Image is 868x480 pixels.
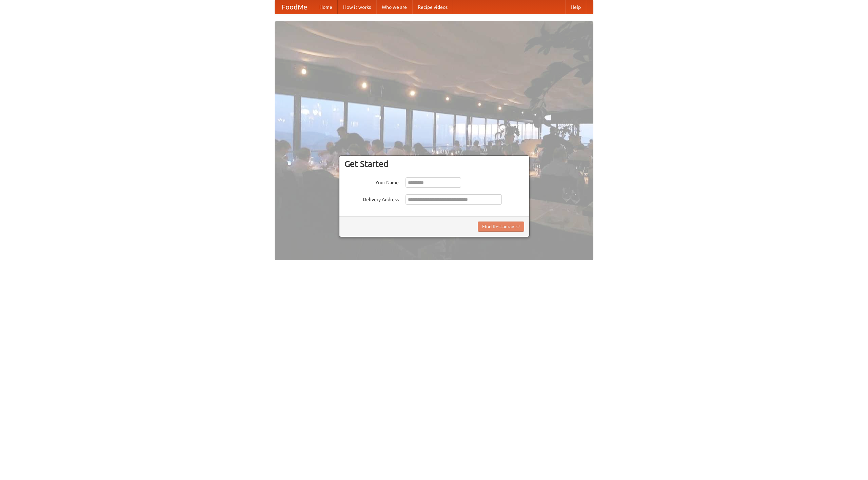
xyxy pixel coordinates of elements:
a: Help [565,0,586,14]
a: Recipe videos [412,0,453,14]
a: FoodMe [275,0,314,14]
a: Who we are [376,0,412,14]
label: Your Name [344,177,399,186]
label: Delivery Address [344,194,399,203]
a: Home [314,0,338,14]
button: Find Restaurants! [478,222,524,232]
a: How it works [338,0,376,14]
h3: Get Started [344,159,524,169]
